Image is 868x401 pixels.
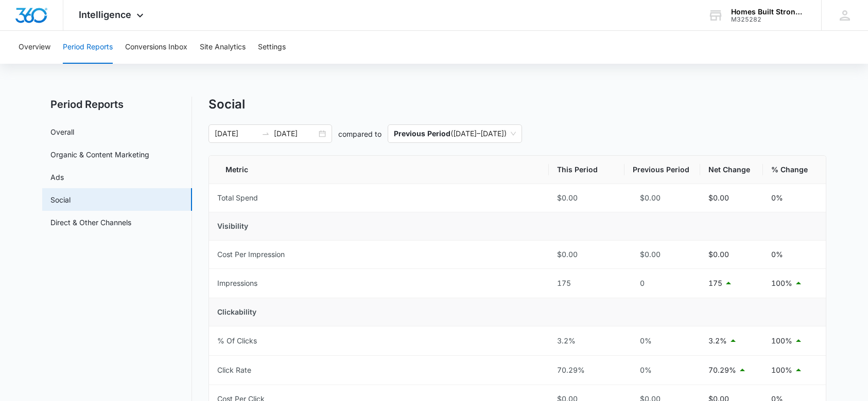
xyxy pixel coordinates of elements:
p: 100% [771,364,792,376]
a: Overall [50,126,74,137]
button: Site Analytics [200,31,246,64]
p: $0.00 [708,192,729,204]
p: 3.2% [708,335,727,347]
p: 100% [771,278,792,289]
p: $0.00 [708,249,729,260]
th: Metric [209,156,549,184]
input: Start date [215,128,257,139]
div: 0% [633,335,692,347]
div: account id [731,16,806,23]
div: 3.2% [557,335,616,347]
div: 175 [557,278,616,289]
p: 0% [771,249,783,260]
h1: Social [209,97,245,112]
p: 100% [771,335,792,347]
p: 175 [708,278,722,289]
div: % Of Clicks [217,335,257,347]
div: $0.00 [557,192,616,204]
th: Previous Period [624,156,700,184]
button: Overview [19,31,50,64]
a: Ads [50,172,64,183]
div: account name [731,8,806,16]
div: 0% [633,364,692,376]
button: Period Reports [63,31,113,64]
p: 70.29% [708,364,736,376]
p: compared to [338,129,381,139]
div: 70.29% [557,364,616,376]
a: Social [50,194,71,205]
a: Organic & Content Marketing [50,149,149,160]
div: Impressions [217,278,257,289]
span: to [262,130,270,138]
div: Cost Per Impression [217,249,285,260]
th: Net Change [700,156,763,184]
a: Direct & Other Channels [50,217,131,228]
th: % Change [763,156,826,184]
span: Intelligence [79,9,131,20]
p: 0% [771,192,783,204]
div: $0.00 [557,249,616,260]
th: This Period [549,156,624,184]
h2: Period Reports [42,97,192,112]
td: Visibility [209,212,826,241]
button: Settings [258,31,286,64]
div: Total Spend [217,192,258,204]
div: 0 [633,278,692,289]
input: End date [274,128,317,139]
div: $0.00 [633,192,692,204]
button: Conversions Inbox [125,31,187,64]
td: Clickability [209,298,826,326]
div: $0.00 [633,249,692,260]
div: Click Rate [217,364,251,376]
span: ( [DATE] – [DATE] ) [394,125,516,142]
span: swap-right [262,130,270,138]
p: Previous Period [394,129,450,138]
